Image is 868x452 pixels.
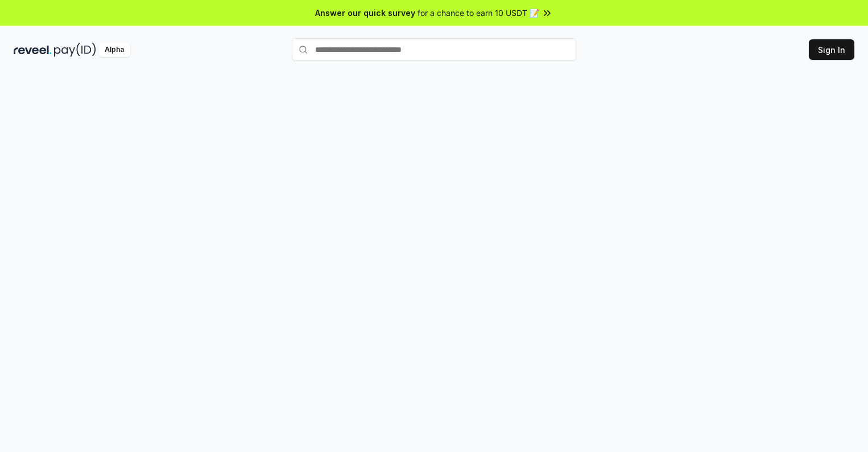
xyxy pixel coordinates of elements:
[809,39,854,60] button: Sign In
[98,43,130,57] div: Alpha
[14,43,52,57] img: reveel_dark
[315,7,415,19] span: Answer our quick survey
[54,43,96,57] img: pay_id
[418,7,539,19] span: for a chance to earn 10 USDT 📝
